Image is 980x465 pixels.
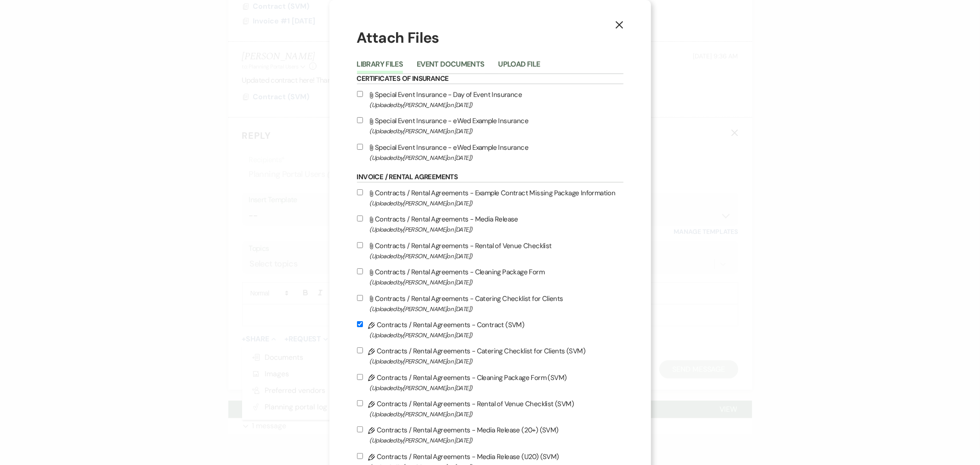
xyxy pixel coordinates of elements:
input: Contracts / Rental Agreements - Contract (SVM)(Uploaded by[PERSON_NAME]on [DATE]) [357,321,363,327]
button: Event Documents [417,61,484,74]
label: Contracts / Rental Agreements - Media Release (20+) (SVM) [357,424,623,446]
input: Contracts / Rental Agreements - Cleaning Package Form (SVM)(Uploaded by[PERSON_NAME]on [DATE]) [357,374,363,380]
input: Contracts / Rental Agreements - Media Release(Uploaded by[PERSON_NAME]on [DATE]) [357,215,363,221]
label: Contracts / Rental Agreements - Cleaning Package Form [357,266,623,288]
input: Contracts / Rental Agreements - Rental of Venue Checklist(Uploaded by[PERSON_NAME]on [DATE]) [357,242,363,248]
span: (Uploaded by [PERSON_NAME] on [DATE] ) [370,356,623,367]
span: (Uploaded by [PERSON_NAME] on [DATE] ) [370,224,623,235]
label: Contracts / Rental Agreements - Contract (SVM) [357,319,623,340]
h6: Invoice / Rental Agreements [357,172,623,182]
input: Special Event Insurance - Day of Event Insurance(Uploaded by[PERSON_NAME]on [DATE]) [357,91,363,97]
span: (Uploaded by [PERSON_NAME] on [DATE] ) [370,277,623,288]
input: Contracts / Rental Agreements - Example Contract Missing Package Information(Uploaded by[PERSON_N... [357,189,363,195]
label: Special Event Insurance - eWed Example Insurance [357,115,623,136]
label: Contracts / Rental Agreements - Media Release [357,213,623,235]
span: (Uploaded by [PERSON_NAME] on [DATE] ) [370,126,623,136]
span: (Uploaded by [PERSON_NAME] on [DATE] ) [370,330,623,340]
label: Contracts / Rental Agreements - Rental of Venue Checklist (SVM) [357,398,623,420]
span: (Uploaded by [PERSON_NAME] on [DATE] ) [370,435,623,446]
span: (Uploaded by [PERSON_NAME] on [DATE] ) [370,100,623,110]
input: Contracts / Rental Agreements - Catering Checklist for Clients(Uploaded by[PERSON_NAME]on [DATE]) [357,295,363,301]
span: (Uploaded by [PERSON_NAME] on [DATE] ) [370,198,623,209]
span: (Uploaded by [PERSON_NAME] on [DATE] ) [370,383,623,393]
input: Contracts / Rental Agreements - Cleaning Package Form(Uploaded by[PERSON_NAME]on [DATE]) [357,268,363,274]
input: Special Event Insurance - eWed Example Insurance(Uploaded by[PERSON_NAME]on [DATE]) [357,117,363,123]
input: Contracts / Rental Agreements - Media Release (U20) (SVM)(Uploaded by[PERSON_NAME]on [DATE]) [357,453,363,459]
button: Upload File [498,61,540,74]
label: Contracts / Rental Agreements - Example Contract Missing Package Information [357,187,623,209]
span: (Uploaded by [PERSON_NAME] on [DATE] ) [370,153,623,163]
label: Special Event Insurance - eWed Example Insurance [357,142,623,163]
button: Library Files [357,61,403,74]
label: Contracts / Rental Agreements - Catering Checklist for Clients (SVM) [357,345,623,367]
label: Contracts / Rental Agreements - Catering Checklist for Clients [357,293,623,314]
input: Special Event Insurance - eWed Example Insurance(Uploaded by[PERSON_NAME]on [DATE]) [357,144,363,150]
span: (Uploaded by [PERSON_NAME] on [DATE] ) [370,304,623,314]
label: Contracts / Rental Agreements - Rental of Venue Checklist [357,240,623,261]
input: Contracts / Rental Agreements - Rental of Venue Checklist (SVM)(Uploaded by[PERSON_NAME]on [DATE]) [357,400,363,406]
label: Contracts / Rental Agreements - Cleaning Package Form (SVM) [357,372,623,393]
span: (Uploaded by [PERSON_NAME] on [DATE] ) [370,251,623,261]
h6: Certificates of Insurance [357,74,623,84]
label: Special Event Insurance - Day of Event Insurance [357,89,623,110]
h1: Attach Files [357,28,623,48]
input: Contracts / Rental Agreements - Catering Checklist for Clients (SVM)(Uploaded by[PERSON_NAME]on [... [357,347,363,353]
input: Contracts / Rental Agreements - Media Release (20+) (SVM)(Uploaded by[PERSON_NAME]on [DATE]) [357,426,363,432]
span: (Uploaded by [PERSON_NAME] on [DATE] ) [370,409,623,420]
